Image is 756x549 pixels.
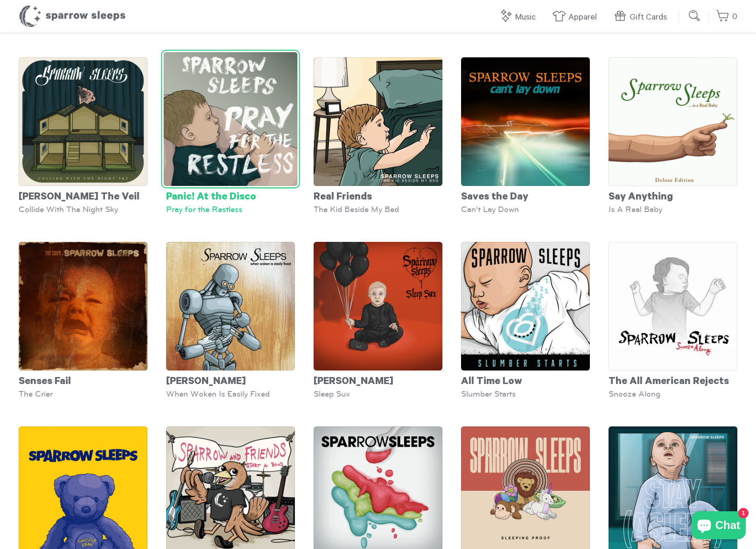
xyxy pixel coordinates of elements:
[314,205,442,214] div: The Kid Beside My Bed
[19,57,147,186] img: PierceTheVeil-CollideWiththeNightSky-Cover_grande.png
[461,242,590,398] a: All Time Low Slumber Starts
[19,186,147,205] div: [PERSON_NAME] The Veil
[609,186,737,205] div: Say Anything
[461,57,590,214] a: Saves the Day Can't Lay Down
[166,205,295,214] div: Pray for the Restless
[609,57,737,214] a: Say Anything Is A Real Baby
[461,371,590,389] div: All Time Low
[609,242,737,371] img: Sparrow_Sleeps-The_All_American_Rejects-Snooze_Along-Cover-1600x1600_grande.png
[461,389,590,398] div: Slumber Starts
[461,242,590,371] img: Sparrow-Sleeps_Slumber-Starts_Cover_1600x1600_dd707658-d37c-4792-a734-a1e25e195e7b_grande.png
[609,389,737,398] div: Snooze Along
[314,389,442,398] div: Sleep Sux
[499,7,540,27] a: Music
[19,371,147,389] div: Senses Fail
[166,371,295,389] div: [PERSON_NAME]
[166,389,295,398] div: When Woken Is Easily Fixed
[166,186,295,205] div: Panic! At the Disco
[163,52,297,186] img: SparrowSleeps-PrayfortheRestless-cover_grande.png
[314,371,442,389] div: [PERSON_NAME]
[314,57,442,186] img: SS-TheKidBesideMyBed-Cover-1600x1600_grande.png
[314,242,442,398] a: [PERSON_NAME] Sleep Sux
[19,5,126,28] h1: Sparrow Sleeps
[166,242,295,371] img: Silverstein-WhenWokenIsEasilyFixed-Cover_grande.png
[314,242,442,371] img: AvrilLavigne-SleepSux-Cover_grande.png
[314,186,442,205] div: Real Friends
[613,7,672,27] a: Gift Cards
[314,57,442,214] a: Real Friends The Kid Beside My Bed
[461,57,590,186] img: SS-CantLayDown-1600x1600_grande.png
[716,7,737,27] a: 0
[609,205,737,214] div: Is A Real Baby
[609,242,737,398] a: The All American Rejects Snooze Along
[19,242,147,371] img: SS-TheCrier-1600x1600_grande.png
[19,389,147,398] div: The Crier
[19,205,147,214] div: Collide With The Night Sky
[609,371,737,389] div: The All American Rejects
[461,205,590,214] div: Can't Lay Down
[552,7,602,27] a: Apparel
[461,186,590,205] div: Saves the Day
[19,242,147,398] a: Senses Fail The Crier
[689,511,749,542] inbox-online-store-chat: Shopify online store chat
[686,7,704,25] input: Submit
[19,57,147,214] a: [PERSON_NAME] The Veil Collide With The Night Sky
[609,57,737,186] img: SayAnything-IsARealBaby_DeluxeEdition_1_grande.png
[166,242,295,398] a: [PERSON_NAME] When Woken Is Easily Fixed
[166,57,295,214] a: Panic! At the Disco Pray for the Restless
